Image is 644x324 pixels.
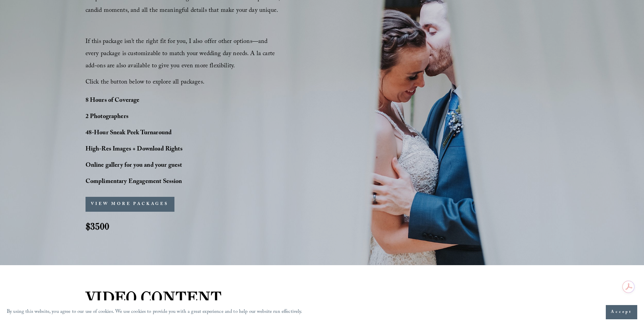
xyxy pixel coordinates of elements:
[606,305,637,319] button: Accept
[86,112,128,122] strong: 2 Photographers
[86,77,205,88] span: Click the button below to explore all packages.
[86,177,182,187] strong: Complimentary Engagement Session
[86,96,140,106] strong: 8 Hours of Coverage
[86,37,277,72] span: If this package isn’t the right fit for you, I also offer other options—and every package is cust...
[611,309,632,316] span: Accept
[86,197,174,212] button: VIEW MORE PACKAGES
[86,161,182,171] strong: Online gallery for you and your guest
[7,307,303,317] p: By using this website, you agree to our use of cookies. We use cookies to provide you with a grea...
[86,128,172,139] strong: 48-Hour Sneak Peek Turnaround
[86,144,183,155] strong: High-Res Images + Download Rights
[86,288,222,307] strong: VIDEO CONTENT
[86,220,109,232] strong: $3500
